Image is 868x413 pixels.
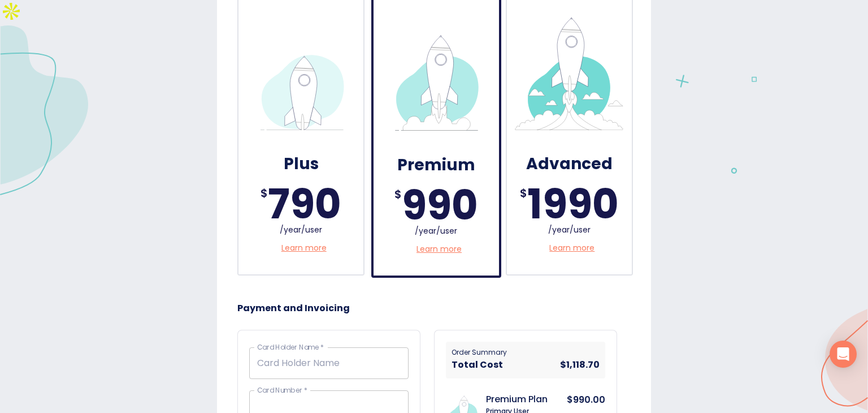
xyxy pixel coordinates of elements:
[520,184,527,224] div: $
[486,394,579,405] p: Premium Plan
[397,154,475,177] h5: Premium
[830,341,857,368] div: Open Intercom Messenger
[452,347,507,357] p: Order Summary
[257,401,401,410] iframe: Secure card number input frame
[245,17,358,130] img: Plus.svg
[284,153,319,175] h5: Plus
[261,184,268,224] div: $
[560,357,600,373] h6: $1,118.70
[281,242,327,254] a: Learn more
[249,347,409,379] input: Card Holder Name
[549,242,594,254] a: Learn more
[513,17,626,130] img: Advanced.svg
[416,243,462,255] a: Learn more
[394,186,402,225] div: $
[380,18,493,131] img: Premium.svg
[237,300,631,316] h6: Payment and Invoicing
[526,153,613,175] h5: Advanced
[452,357,503,373] h6: Total Cost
